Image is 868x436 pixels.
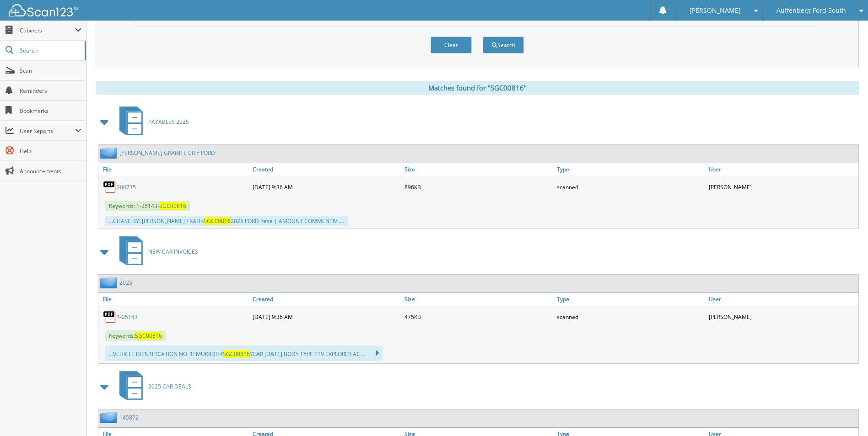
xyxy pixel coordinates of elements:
[555,308,706,326] div: scanned
[20,87,81,95] span: Reminders
[96,81,859,95] div: Matches found for "SGC00816"
[822,392,868,436] iframe: Chat Widget
[555,163,706,175] a: Type
[117,313,138,321] a: 1-25143
[100,412,119,423] img: folder2.png
[402,163,554,175] a: Size
[119,414,139,421] a: 145872
[98,293,250,305] a: File
[431,37,472,53] button: Clear
[555,178,706,196] div: scanned
[148,248,198,255] span: NEW CAR INVOICES
[20,147,81,155] span: Help
[114,368,191,404] a: 2025 CAR DEALS
[105,201,190,211] span: Keywords: 1-25143-
[402,178,554,196] div: 896KB
[706,293,858,305] a: User
[706,178,858,196] div: [PERSON_NAME]
[103,180,117,194] img: PDF.png
[223,350,250,358] span: SGC00816
[20,127,75,135] span: User Reports
[105,330,166,341] span: Keywords:
[119,149,215,157] a: [PERSON_NAME] GRANITE CITY FORD
[105,346,383,361] div: ...VEHICLE IDENTIFICATION NO. 1FMUK8DH4 YEAR [DATE] BODY TYPE 119 EXPLORER AC...
[250,163,402,175] a: Created
[98,163,250,175] a: File
[555,293,706,305] a: Type
[105,216,348,226] div: ...CHASE BY: [PERSON_NAME] TRADK 2025 FORD hese | AMOUNT COMMENTIV ....
[402,308,554,326] div: 475KB
[20,167,81,175] span: Announcements
[119,279,132,287] a: 2025
[114,104,189,140] a: PAYABLES 2025
[148,383,191,390] span: 2025 CAR DEALS
[20,67,81,74] span: Scan
[135,332,162,340] span: SGC00816
[100,147,119,159] img: folder2.png
[706,163,858,175] a: User
[250,308,402,326] div: [DATE] 9:36 AM
[20,47,80,54] span: Search
[483,37,524,53] button: Search
[117,183,136,191] a: 200735
[20,27,75,34] span: Cabinets
[100,277,119,288] img: folder2.png
[690,8,741,13] span: [PERSON_NAME]
[250,293,402,305] a: Created
[114,234,198,270] a: NEW CAR INVOICES
[402,293,554,305] a: Size
[103,310,117,324] img: PDF.png
[159,202,186,210] span: SGC00816
[776,8,846,13] span: Auffenberg Ford South
[148,118,189,126] span: PAYABLES 2025
[706,308,858,326] div: [PERSON_NAME]
[250,178,402,196] div: [DATE] 9:36 AM
[20,107,81,115] span: Bookmarks
[9,4,78,16] img: scan123-logo-white.svg
[204,217,231,225] span: SGC00816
